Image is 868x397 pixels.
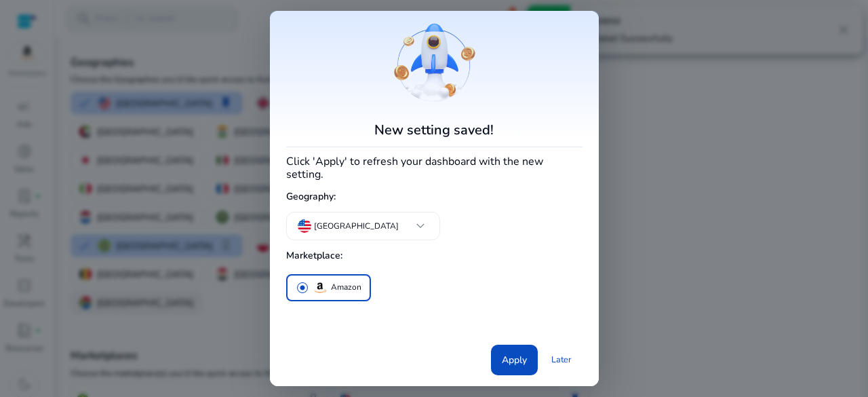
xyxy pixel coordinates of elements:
p: [GEOGRAPHIC_DATA] [314,220,399,232]
h5: Geography: [286,186,583,208]
span: keyboard_arrow_down [412,218,429,234]
img: amazon.svg [312,280,328,296]
h5: Marketplace: [286,245,583,267]
span: Apply [502,353,527,367]
span: radio_button_checked [296,281,309,295]
button: Apply [491,345,538,375]
img: us.svg [298,219,311,233]
p: Amazon [331,280,361,295]
h4: Click 'Apply' to refresh your dashboard with the new setting. [286,153,583,181]
a: Later [540,347,583,372]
